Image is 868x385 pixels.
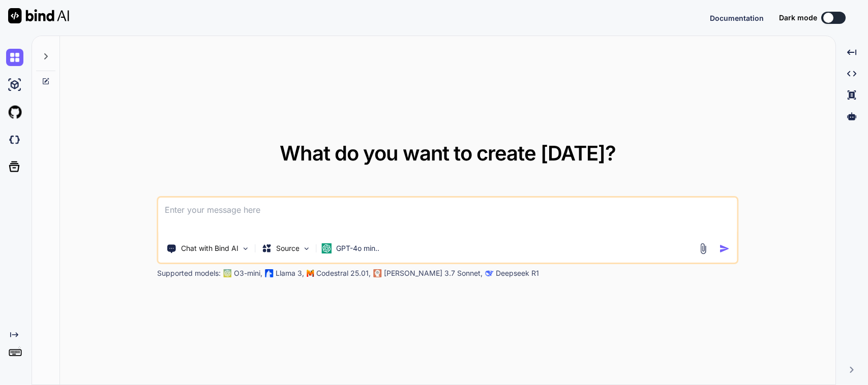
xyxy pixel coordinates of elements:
[280,141,616,166] span: What do you want to create [DATE]?
[265,269,274,277] img: Llama2
[303,244,311,253] img: Pick Models
[181,243,238,253] p: Chat with Bind AI
[710,13,764,23] button: Documentation
[322,243,332,253] img: GPT-4o mini
[336,243,379,253] p: GPT-4o min..
[779,13,817,23] span: Dark mode
[496,268,539,278] p: Deepseek R1
[242,244,250,253] img: Pick Tools
[276,268,304,278] p: Llama 3,
[384,268,483,278] p: [PERSON_NAME] 3.7 Sonnet,
[6,49,23,66] img: chat
[697,243,709,254] img: attachment
[224,269,232,277] img: GPT-4
[307,270,314,277] img: Mistral-AI
[6,131,23,148] img: darkCloudIdeIcon
[8,8,69,23] img: Bind AI
[316,268,371,278] p: Codestral 25.01,
[157,268,221,278] p: Supported models:
[234,268,262,278] p: O3-mini,
[6,76,23,93] img: ai-studio
[276,243,300,253] p: Source
[374,269,382,277] img: claude
[719,243,730,254] img: icon
[6,104,23,121] img: githubLight
[486,269,494,277] img: claude
[710,14,764,22] span: Documentation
